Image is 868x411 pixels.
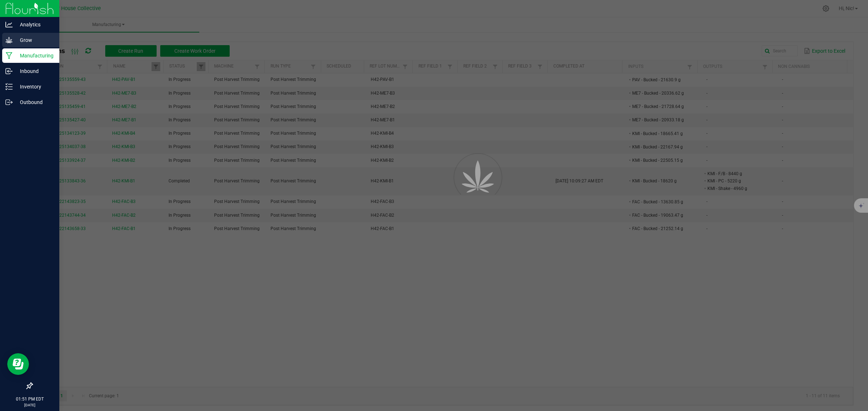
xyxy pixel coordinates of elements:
[13,67,56,75] p: Inbound
[5,52,13,59] inline-svg: Manufacturing
[5,68,13,75] inline-svg: Inbound
[13,36,56,44] p: Grow
[13,98,56,107] p: Outbound
[5,21,13,28] inline-svg: Analytics
[5,99,13,106] inline-svg: Outbound
[5,83,13,90] inline-svg: Inventory
[3,396,56,402] p: 01:51 PM EDT
[3,402,56,408] p: [DATE]
[13,20,56,29] p: Analytics
[5,36,13,44] inline-svg: Grow
[13,51,56,60] p: Manufacturing
[7,353,29,375] iframe: Resource center
[13,82,56,91] p: Inventory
